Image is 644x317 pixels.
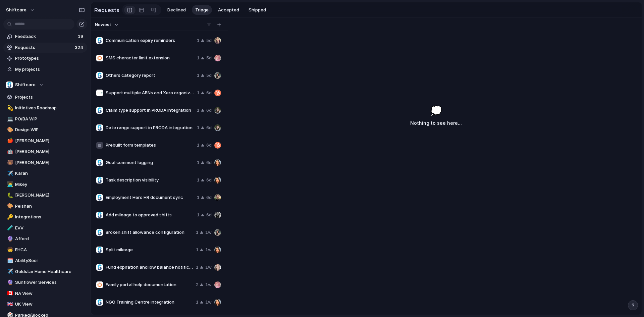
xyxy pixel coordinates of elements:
span: 6d [206,124,212,131]
button: 🇨🇦 [6,290,13,297]
a: 👨‍💻Mikey [3,179,87,190]
button: 🇬🇧 [6,301,13,308]
span: 2 [196,281,199,288]
a: 🔑Integrations [3,212,87,222]
a: 🧒EHCA [3,245,87,255]
span: 6d [206,90,212,96]
button: 🎨 [6,126,13,133]
div: 💻PO/BA WIP [3,114,87,124]
span: Initiatives Roadmap [15,105,85,111]
a: Feedback19 [3,32,87,42]
a: 🔮Sunflower Services [3,277,87,287]
span: 1w [205,299,212,306]
div: 🗓️AbilitySeer [3,256,87,266]
div: 🧪EVV [3,223,87,233]
span: Communication expiry reminders [106,37,194,44]
button: 🍎 [6,138,13,144]
div: 🔮 [7,235,12,243]
div: 🐻[PERSON_NAME] [3,158,87,168]
span: 1w [205,264,212,271]
a: 🤖[PERSON_NAME] [3,147,87,157]
button: 🧪 [6,225,13,231]
div: 🧪 [7,224,12,232]
span: Afford [15,235,85,242]
span: EVV [15,225,85,231]
button: 💫 [6,105,13,111]
span: Karan [15,170,85,177]
span: 1 [197,212,200,218]
span: 1 [197,142,200,149]
button: 🐛 [6,192,13,199]
button: 🐻 [6,159,13,166]
span: SMS character limit extension [106,55,194,61]
a: 🇬🇧UK View [3,299,87,309]
div: 🎨 [7,202,12,210]
span: Support multiple ABNs and Xero organizations per account [106,90,194,96]
button: Shiftcare [3,80,87,90]
span: Date range support in PRODA integration [106,124,194,131]
div: 🇨🇦NA View [3,288,87,299]
span: Integrations [15,214,85,220]
a: Projects [3,92,87,102]
span: Split mileage [106,247,193,253]
span: 1 [197,177,200,183]
span: Family portal help documentation [106,281,193,288]
button: Accepted [215,5,243,15]
span: 1 [196,299,199,306]
button: 🗓️ [6,257,13,264]
button: Shipped [245,5,269,15]
span: 5d [206,37,212,44]
span: Sunflower Services [15,279,85,286]
span: 1 [197,72,200,79]
span: 💭 [430,104,442,118]
span: Goldstar Home Healthcare [15,268,85,275]
span: Add mileage to approved shifts [106,212,194,218]
span: 324 [75,44,85,51]
div: ✈️ [7,268,12,275]
div: 🔑 [7,213,12,221]
span: 1 [197,90,200,96]
div: 💻 [7,115,12,123]
span: 6d [206,194,212,201]
span: UK View [15,301,85,308]
span: Declined [167,7,186,13]
div: 💫 [7,104,12,112]
span: 1w [205,281,212,288]
a: 🎨Design WIP [3,125,87,135]
button: ✈️ [6,268,13,275]
a: 🐛[PERSON_NAME] [3,190,87,200]
span: Others category report [106,72,194,79]
a: Prototypes [3,53,87,63]
span: Employment Hero HR document sync [106,194,194,201]
span: EHCA [15,247,85,253]
a: 🔮Afford [3,234,87,244]
span: Broken shift allowance configuration [106,229,193,236]
span: Triage [195,7,209,13]
span: My projects [15,66,85,73]
span: [PERSON_NAME] [15,148,85,155]
h2: Requests [94,6,119,14]
div: ✈️Goldstar Home Healthcare [3,267,87,277]
span: 5d [206,55,212,61]
div: 🇨🇦 [7,289,12,297]
div: ✈️Karan [3,168,87,178]
span: 1 [196,229,199,236]
div: 💫Initiatives Roadmap [3,103,87,113]
span: Peishan [15,203,85,210]
span: [PERSON_NAME] [15,159,85,166]
span: [PERSON_NAME] [15,138,85,144]
span: Newest [95,21,111,28]
span: 1 [196,247,199,253]
h3: Nothing to see here... [410,119,462,127]
span: 1 [197,194,200,201]
span: AbilitySeer [15,257,85,264]
span: 6d [206,159,212,166]
span: Goal comment logging [106,159,194,166]
span: 1 [196,264,199,271]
